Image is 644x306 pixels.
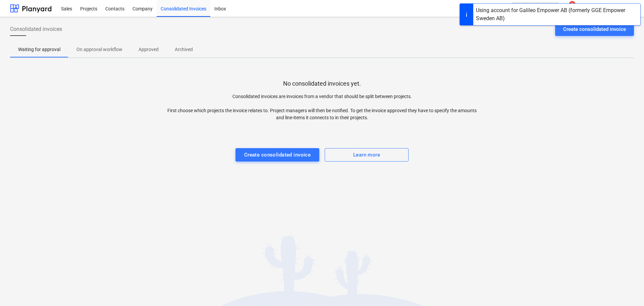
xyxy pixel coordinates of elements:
[139,46,159,53] p: Approved
[610,274,644,306] iframe: Chat Widget
[353,150,380,159] div: Learn more
[325,148,409,162] button: Learn more
[18,46,60,53] p: Waiting for approval
[476,6,638,23] div: Using account for Galileo Empower AB (formerly GGE Empower Sweden AB)
[10,25,62,33] span: Consolidated invoices
[555,23,634,36] button: Create consolidated invoice
[283,80,361,88] p: No consolidated invoices yet.
[244,150,311,159] div: Create consolidated invoice
[235,148,319,162] button: Create consolidated invoice
[76,46,122,53] p: On approval workflow
[563,25,626,34] div: Create consolidated invoice
[166,93,478,121] p: Consolidated invoices are invoices from a vendor that should be split between projects. First cho...
[175,46,193,53] p: Archived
